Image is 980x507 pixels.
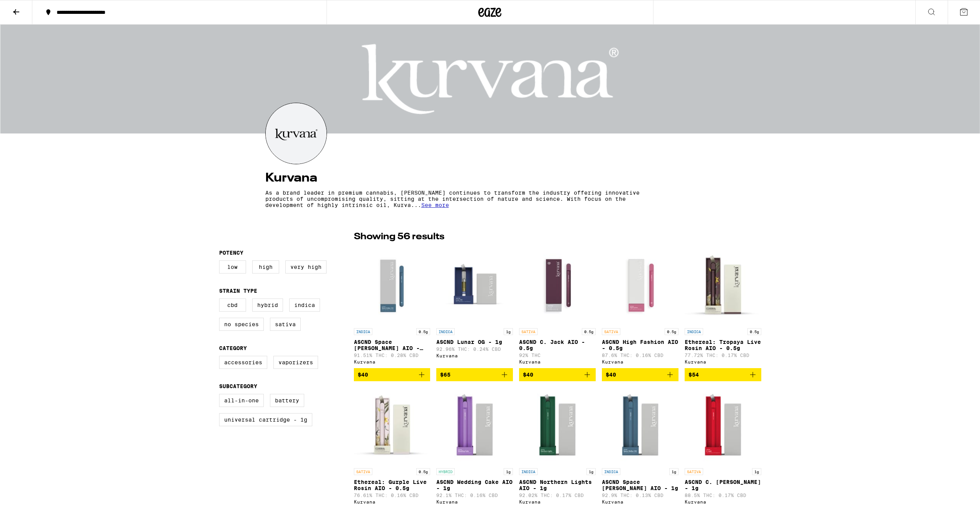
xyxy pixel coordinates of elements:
span: $40 [606,372,616,378]
p: INDICA [354,328,372,335]
p: ASCND C. Jack AIO - 0.5g [519,339,596,351]
p: ASCND Wedding Cake AIO - 1g [436,479,513,491]
p: 87.6% THC: 0.16% CBD [602,353,678,358]
p: ASCND Space [PERSON_NAME] AIO - 1g [602,479,678,491]
div: Kurvana [354,499,431,504]
div: Kurvana [519,499,596,504]
label: Universal Cartridge - 1g [219,413,312,426]
a: Open page for Ethereal: Tropaya Live Rosin AIO - 0.5g from Kurvana [685,247,761,368]
p: 92.96% THC: 0.24% CBD [436,347,513,352]
p: SATIVA [519,328,538,335]
p: 1g [586,468,596,475]
button: Add to bag [436,368,513,381]
p: INDICA [685,328,703,335]
p: INDICA [436,328,455,335]
legend: Potency [219,250,243,256]
div: Kurvana [436,353,513,358]
p: As a brand leader in premium cannabis, [PERSON_NAME] continues to transform the industry offering... [265,190,647,208]
legend: Subcategory [219,383,257,389]
label: Vaporizers [273,356,318,369]
a: Open page for ASCND Space Walker OG AIO - 0.5g from Kurvana [354,247,431,368]
p: 76.61% THC: 0.16% CBD [354,493,431,498]
label: Very High [285,260,327,274]
p: SATIVA [354,468,372,475]
legend: Category [219,345,247,351]
div: Kurvana [602,359,678,364]
label: CBD [219,299,246,312]
label: Low [219,260,246,274]
label: No Species [219,318,264,331]
p: 92% THC [519,353,596,358]
button: Add to bag [602,368,678,381]
legend: Strain Type [219,288,257,294]
a: Open page for ASCND Lunar OG - 1g from Kurvana [436,247,513,368]
img: Kurvana - Ethereal: Gurple Live Rosin AIO - 0.5g [354,387,431,464]
span: $54 [689,372,699,378]
p: 0.5g [582,328,596,335]
label: Hybrid [252,299,283,312]
span: $40 [358,372,368,378]
img: Kurvana - ASCND Space Walker OG AIO - 0.5g [354,247,431,324]
p: 0.5g [747,328,761,335]
label: Sativa [270,318,301,331]
a: Open page for ASCND C. Jack AIO - 0.5g from Kurvana [519,247,596,368]
img: Kurvana - Ethereal: Tropaya Live Rosin AIO - 0.5g [685,247,761,324]
p: 92.9% THC: 0.13% CBD [602,493,678,498]
label: Battery [270,394,304,407]
label: High [252,260,279,274]
p: 0.5g [416,468,430,475]
button: Add to bag [685,368,761,381]
div: Kurvana [602,499,678,504]
p: Ethereal: Tropaya Live Rosin AIO - 0.5g [685,339,761,351]
p: 1g [669,468,678,475]
label: Indica [289,299,320,312]
div: Kurvana [436,499,513,504]
p: 1g [752,468,761,475]
p: ASCND Space [PERSON_NAME] AIO - 0.5g [354,339,431,351]
p: 0.5g [416,328,430,335]
img: Kurvana - ASCND High Fashion AIO - 0.5g [602,247,678,324]
p: 77.72% THC: 0.17% CBD [685,353,761,358]
label: Accessories [219,356,267,369]
a: Open page for ASCND High Fashion AIO - 0.5g from Kurvana [602,247,678,368]
div: Kurvana [354,359,431,364]
label: All-In-One [219,394,264,407]
div: Kurvana [519,359,596,364]
img: Kurvana - ASCND Space Walker OG AIO - 1g [602,387,678,464]
p: 1g [504,468,513,475]
p: Showing 56 results [354,230,444,243]
p: HYBRID [436,468,455,475]
img: Kurvana logo [266,103,327,164]
span: See more [421,202,449,208]
p: ASCND High Fashion AIO - 0.5g [602,339,678,351]
img: Kurvana - ASCND Northern Lights AIO - 1g [519,387,596,464]
h4: Kurvana [265,172,715,184]
p: Ethereal: Gurple Live Rosin AIO - 0.5g [354,479,431,491]
p: 92.02% THC: 0.17% CBD [519,493,596,498]
span: $40 [523,372,533,378]
img: Kurvana - ASCND C. Jack AIO - 1g [685,387,761,464]
img: Kurvana - ASCND Wedding Cake AIO - 1g [436,387,513,464]
p: ASCND Lunar OG - 1g [436,339,513,345]
div: Kurvana [685,499,761,504]
img: Kurvana - ASCND C. Jack AIO - 0.5g [519,247,596,324]
p: SATIVA [685,468,703,475]
p: ASCND Northern Lights AIO - 1g [519,479,596,491]
p: ASCND C. [PERSON_NAME] - 1g [685,479,761,491]
div: Kurvana [685,359,761,364]
img: Kurvana - ASCND Lunar OG - 1g [436,247,513,324]
p: SATIVA [602,328,620,335]
button: Add to bag [519,368,596,381]
p: 88.5% THC: 0.17% CBD [685,493,761,498]
p: 0.5g [665,328,678,335]
p: 1g [504,328,513,335]
button: Add to bag [354,368,431,381]
p: INDICA [519,468,538,475]
p: 91.51% THC: 0.28% CBD [354,353,431,358]
p: 92.1% THC: 0.16% CBD [436,493,513,498]
span: $65 [440,372,451,378]
p: INDICA [602,468,620,475]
